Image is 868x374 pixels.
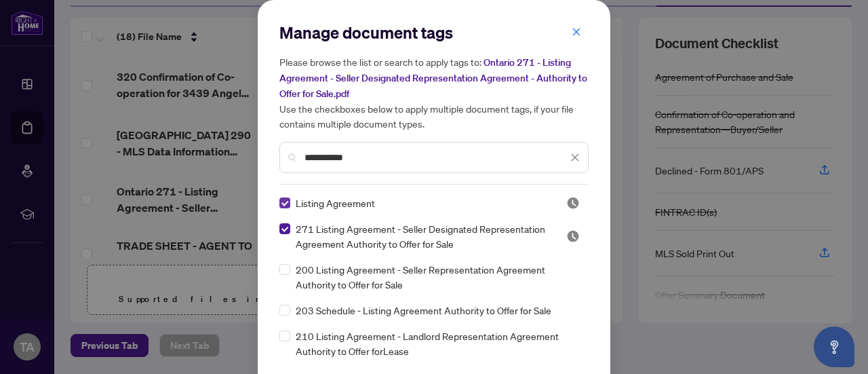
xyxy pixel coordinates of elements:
span: Pending Review [566,196,580,210]
button: Open asap [814,326,854,367]
span: Pending Review [566,229,580,243]
span: 210 Listing Agreement - Landlord Representation Agreement Authority to Offer forLease [296,329,580,358]
span: 271 Listing Agreement - Seller Designated Representation Agreement Authority to Offer for Sale [296,221,550,251]
img: status [566,229,580,243]
h5: Please browse the list or search to apply tags to: Use the checkboxes below to apply multiple doc... [279,54,589,131]
img: status [566,196,580,210]
span: close [570,153,580,162]
span: close [572,27,581,37]
span: 203 Schedule - Listing Agreement Authority to Offer for Sale [296,303,551,318]
span: 200 Listing Agreement - Seller Representation Agreement Authority to Offer for Sale [296,262,580,292]
h2: Manage document tags [279,22,589,43]
span: Listing Agreement [296,195,375,210]
span: Ontario 271 - Listing Agreement - Seller Designated Representation Agreement - Authority to Offer... [279,56,587,100]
